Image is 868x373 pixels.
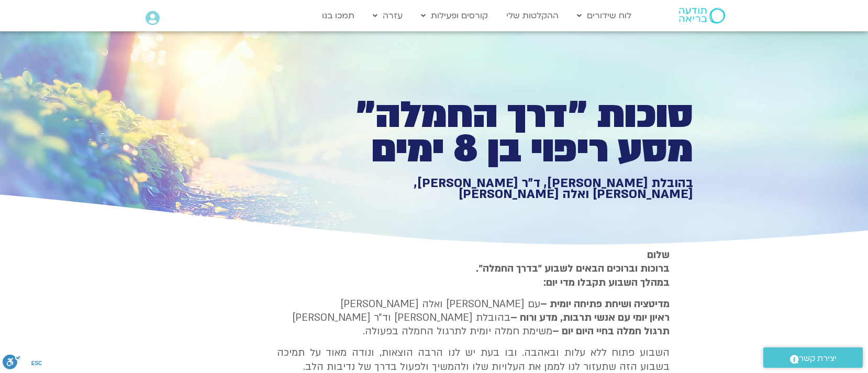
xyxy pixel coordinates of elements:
[510,311,670,324] b: ראיון יומי עם אנשי תרבות, מדע ורוח –
[501,6,564,26] a: ההקלטות שלי
[799,352,837,366] span: יצירת קשר
[763,347,863,368] a: יצירת קשר
[647,248,670,262] strong: שלום
[317,6,360,26] a: תמכו בנו
[368,6,408,26] a: עזרה
[679,8,725,24] img: תודעה בריאה
[330,178,693,200] h1: בהובלת [PERSON_NAME], ד״ר [PERSON_NAME], [PERSON_NAME] ואלה [PERSON_NAME]
[416,6,493,26] a: קורסים ופעילות
[540,297,670,311] strong: מדיטציה ושיחת פתיחה יומית –
[277,297,670,339] p: עם [PERSON_NAME] ואלה [PERSON_NAME] בהובלת [PERSON_NAME] וד״ר [PERSON_NAME] משימת חמלה יומית לתרג...
[330,98,693,167] h1: סוכות ״דרך החמלה״ מסע ריפוי בן 8 ימים
[572,6,637,26] a: לוח שידורים
[476,262,670,289] strong: ברוכות וברוכים הבאים לשבוע ״בדרך החמלה״. במהלך השבוע תקבלו מדי יום:
[552,324,670,338] b: תרגול חמלה בחיי היום יום –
